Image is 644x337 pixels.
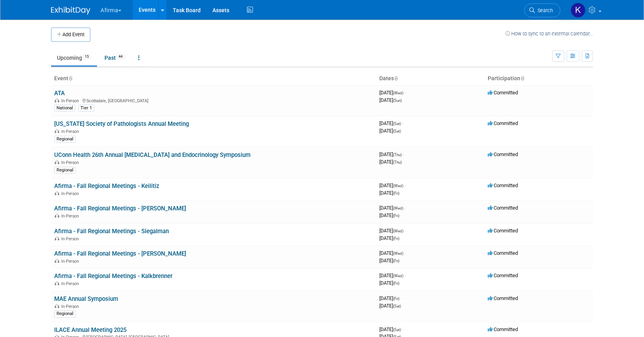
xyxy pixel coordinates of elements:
[55,191,59,195] img: In-Person Event
[393,274,403,278] span: (Wed)
[393,98,402,103] span: (Sun)
[488,295,518,301] span: Committed
[488,182,518,188] span: Committed
[54,273,172,280] a: Afirma - Fall Regional Meetings - Kalkbrenner
[55,281,59,285] img: In-Person Event
[488,228,518,234] span: Committed
[55,160,59,164] img: In-Person Event
[379,303,401,309] span: [DATE]
[379,258,399,263] span: [DATE]
[78,105,94,112] div: Tier 1
[520,75,524,81] a: Sort by Participation Type
[485,72,593,85] th: Participation
[404,182,406,188] span: -
[393,229,403,233] span: (Wed)
[54,167,76,174] div: Regional
[54,97,373,103] div: Scottsdale, [GEOGRAPHIC_DATA]
[402,326,403,332] span: -
[393,91,403,95] span: (Wed)
[404,205,406,211] span: -
[54,120,189,127] a: [US_STATE] Society of Pathologists Annual Meeting
[54,326,126,333] a: ILACE Annual Meeting 2025
[55,259,59,263] img: In-Person Event
[393,304,401,308] span: (Sat)
[61,281,81,286] span: In-Person
[379,182,406,188] span: [DATE]
[404,250,406,256] span: -
[61,304,81,309] span: In-Person
[379,228,406,234] span: [DATE]
[488,90,518,96] span: Committed
[99,50,131,65] a: Past44
[51,28,90,42] button: Add Event
[379,190,399,196] span: [DATE]
[488,326,518,332] span: Committed
[54,136,76,143] div: Regional
[393,206,403,210] span: (Wed)
[571,3,585,18] img: Keirsten Davis
[394,75,398,81] a: Sort by Start Date
[54,90,65,97] a: ATA
[488,273,518,278] span: Committed
[61,236,81,241] span: In-Person
[116,54,125,60] span: 44
[82,54,91,60] span: 15
[54,310,76,317] div: Regional
[54,182,159,190] a: Afirma - Fall Regional Meetings - Keilitiz
[535,7,553,13] span: Search
[61,191,81,196] span: In-Person
[379,205,406,211] span: [DATE]
[54,250,186,257] a: Afirma - Fall Regional Meetings - [PERSON_NAME]
[379,280,399,286] span: [DATE]
[393,328,401,332] span: (Sat)
[393,191,399,195] span: (Fri)
[55,214,59,217] img: In-Person Event
[379,273,406,278] span: [DATE]
[379,97,402,103] span: [DATE]
[488,151,518,157] span: Committed
[402,120,403,126] span: -
[488,250,518,256] span: Committed
[61,259,81,264] span: In-Person
[54,295,118,302] a: MAE Annual Symposium
[61,160,81,165] span: In-Person
[401,295,402,301] span: -
[524,4,560,17] a: Search
[379,235,399,241] span: [DATE]
[61,98,81,103] span: In-Person
[55,236,59,240] img: In-Person Event
[488,120,518,126] span: Committed
[393,296,399,301] span: (Fri)
[51,50,97,65] a: Upcoming15
[393,236,399,241] span: (Fri)
[379,250,406,256] span: [DATE]
[488,205,518,211] span: Committed
[54,205,186,212] a: Afirma - Fall Regional Meetings - [PERSON_NAME]
[393,129,401,133] span: (Sat)
[61,129,81,134] span: In-Person
[404,228,406,234] span: -
[54,151,251,158] a: UConn Health 26th Annual [MEDICAL_DATA] and Endocrinology Symposium
[51,7,90,15] img: ExhibitDay
[393,251,403,256] span: (Wed)
[54,228,169,235] a: Afirma - Fall Regional Meetings - Siegalman
[379,295,402,301] span: [DATE]
[379,120,403,126] span: [DATE]
[379,326,403,332] span: [DATE]
[379,151,404,157] span: [DATE]
[379,212,399,218] span: [DATE]
[51,72,376,85] th: Event
[393,281,399,285] span: (Fri)
[379,159,402,165] span: [DATE]
[379,90,406,96] span: [DATE]
[68,75,72,81] a: Sort by Event Name
[404,90,406,96] span: -
[376,72,485,85] th: Dates
[393,122,401,126] span: (Sat)
[54,105,75,112] div: National
[379,128,401,134] span: [DATE]
[55,129,59,133] img: In-Person Event
[61,214,81,219] span: In-Person
[403,151,404,157] span: -
[55,304,59,308] img: In-Person Event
